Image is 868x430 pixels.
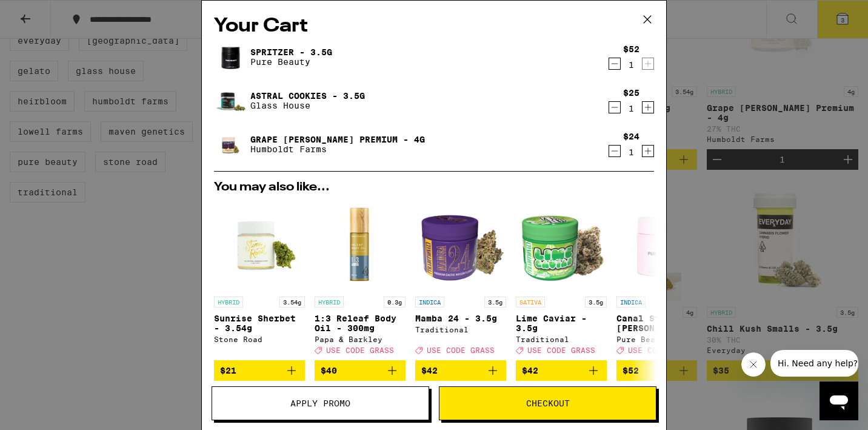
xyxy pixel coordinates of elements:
span: Checkout [526,399,570,408]
span: $40 [321,366,337,375]
div: $52 [623,44,639,54]
div: Stone Road [214,335,305,343]
button: Checkout [439,386,656,420]
iframe: Close message [741,352,766,377]
button: Increment [642,58,654,70]
p: 3.5g [484,297,506,307]
p: 3.54g [279,297,305,307]
button: Add to bag [415,360,506,381]
p: 1:3 Releaf Body Oil - 300mg [315,314,406,333]
img: Spritzer - 3.5g [214,40,248,74]
iframe: Message from company [770,350,858,377]
h2: Your Cart [214,13,654,40]
img: Traditional - Mamba 24 - 3.5g [415,200,506,291]
div: Traditional [415,326,506,334]
img: Traditional - Lime Caviar - 3.5g [516,200,607,291]
p: 0.3g [384,297,406,307]
p: 3.5g [585,297,607,307]
img: Pure Beauty - Canal St Runtz - 3.5g [616,200,707,291]
button: Add to bag [516,360,607,381]
p: Humboldt Farms [250,144,425,154]
button: Decrement [609,101,621,113]
button: Add to bag [214,360,305,381]
a: Open page for 1:3 Releaf Body Oil - 300mg from Papa & Barkley [315,200,406,360]
button: Decrement [609,145,621,157]
div: Pure Beauty [616,335,707,343]
p: HYBRID [315,297,344,307]
a: Grape [PERSON_NAME] Premium - 4g [250,135,425,144]
button: Decrement [609,58,621,70]
img: Grape Runtz Premium - 4g [214,127,248,161]
span: $21 [220,366,236,375]
a: Open page for Mamba 24 - 3.5g from Traditional [415,200,506,360]
button: Increment [642,145,654,157]
iframe: Button to launch messaging window [820,381,858,420]
button: Add to bag [315,360,406,381]
span: USE CODE GRASS [527,346,595,354]
div: Papa & Barkley [315,335,406,343]
button: Increment [642,101,654,113]
a: Spritzer - 3.5g [250,47,332,57]
p: Canal St [PERSON_NAME] - 3.5g [616,314,707,333]
a: Astral Cookies - 3.5g [250,91,365,101]
p: Pure Beauty [250,57,332,67]
div: 1 [623,60,639,70]
a: Open page for Sunrise Sherbet - 3.54g from Stone Road [214,200,305,360]
div: 1 [623,104,639,113]
a: Open page for Lime Caviar - 3.5g from Traditional [516,200,607,360]
img: Astral Cookies - 3.5g [214,84,248,118]
h2: You may also like... [214,181,654,193]
a: Open page for Canal St Runtz - 3.5g from Pure Beauty [616,200,707,360]
span: USE CODE GRASS [427,346,495,354]
div: 1 [623,147,639,157]
p: Lime Caviar - 3.5g [516,314,607,333]
div: $24 [623,132,639,141]
span: $42 [522,366,538,375]
div: $25 [623,88,639,98]
p: Sunrise Sherbet - 3.54g [214,314,305,333]
p: SATIVA [516,297,545,307]
p: INDICA [616,297,646,307]
span: $42 [421,366,438,375]
div: Traditional [516,335,607,343]
span: $52 [623,366,639,375]
img: Papa & Barkley - 1:3 Releaf Body Oil - 300mg [315,200,406,291]
span: USE CODE GRASS [326,346,394,354]
span: USE CODE GRASS [628,346,696,354]
p: Glass House [250,101,365,110]
p: Mamba 24 - 3.5g [415,314,506,323]
img: Stone Road - Sunrise Sherbet - 3.54g [214,200,305,291]
span: Apply Promo [290,399,350,408]
button: Apply Promo [212,386,429,420]
button: Add to bag [616,360,707,381]
p: INDICA [415,297,444,307]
